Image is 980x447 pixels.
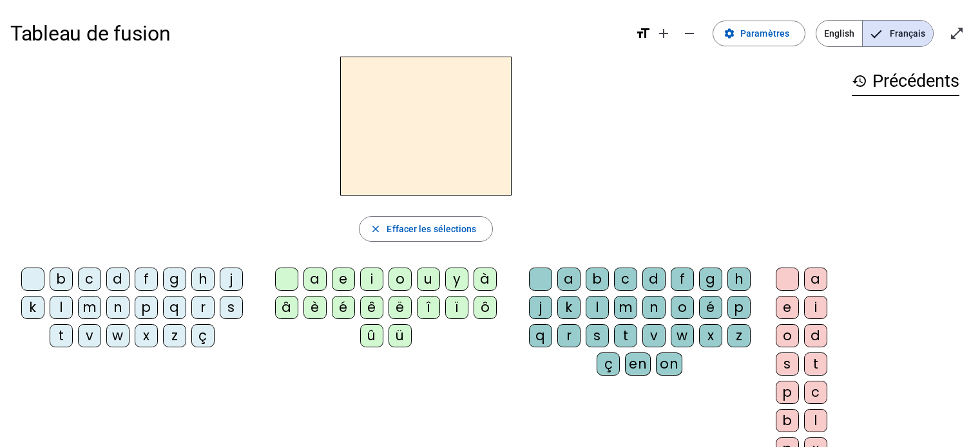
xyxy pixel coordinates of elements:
div: o [776,324,799,347]
div: s [220,296,243,319]
button: Effacer les sélections [359,216,492,242]
div: è [303,296,327,319]
div: w [106,324,130,347]
div: i [360,268,383,291]
div: s [776,352,799,376]
div: g [163,268,186,291]
div: a [557,268,581,291]
div: c [804,381,827,404]
div: t [50,324,73,347]
div: p [727,296,751,319]
div: v [642,324,666,347]
div: ç [597,352,620,376]
button: Entrer en plein écran [944,21,970,46]
div: q [529,324,552,347]
div: f [671,268,694,291]
button: Augmenter la taille de la police [651,21,677,46]
div: r [557,324,581,347]
mat-icon: open_in_full [949,26,965,41]
div: ç [191,324,215,347]
div: à [474,268,497,291]
div: b [50,268,73,291]
div: c [614,268,637,291]
div: b [586,268,609,291]
div: o [671,296,694,319]
mat-icon: close [370,223,381,235]
div: n [642,296,666,319]
mat-button-toggle-group: Language selection [816,20,934,47]
div: é [699,296,722,319]
div: s [586,324,609,347]
div: d [642,268,666,291]
div: d [804,324,827,347]
div: h [727,268,751,291]
div: e [776,296,799,319]
div: y [445,268,468,291]
div: x [699,324,722,347]
span: Français [863,21,933,46]
div: î [417,296,440,319]
div: a [804,268,827,291]
div: k [21,296,44,319]
span: Effacer les sélections [387,221,476,237]
div: k [557,296,581,319]
div: j [220,268,243,291]
div: t [804,352,827,376]
div: z [727,324,751,347]
div: ü [389,324,412,347]
div: u [417,268,440,291]
div: m [78,296,101,319]
mat-icon: format_size [635,26,651,41]
div: r [191,296,215,319]
mat-icon: settings [724,28,735,39]
div: û [360,324,383,347]
div: i [804,296,827,319]
span: Paramètres [740,26,789,41]
div: j [529,296,552,319]
div: b [776,409,799,432]
div: l [804,409,827,432]
mat-icon: remove [682,26,697,41]
div: q [163,296,186,319]
div: l [586,296,609,319]
div: e [332,268,355,291]
div: h [191,268,215,291]
mat-icon: history [852,73,867,89]
button: Diminuer la taille de la police [677,21,702,46]
div: en [625,352,651,376]
mat-icon: add [656,26,671,41]
span: English [816,21,862,46]
div: f [135,268,158,291]
div: w [671,324,694,347]
div: ê [360,296,383,319]
div: g [699,268,722,291]
div: c [78,268,101,291]
div: â [275,296,298,319]
div: n [106,296,130,319]
div: z [163,324,186,347]
div: t [614,324,637,347]
div: m [614,296,637,319]
div: ë [389,296,412,319]
div: x [135,324,158,347]
div: l [50,296,73,319]
div: a [303,268,327,291]
h3: Précédents [852,67,959,96]
div: d [106,268,130,291]
div: ï [445,296,468,319]
div: p [776,381,799,404]
h1: Tableau de fusion [10,13,625,54]
div: ô [474,296,497,319]
div: p [135,296,158,319]
div: o [389,268,412,291]
div: v [78,324,101,347]
div: on [656,352,682,376]
button: Paramètres [713,21,805,46]
div: é [332,296,355,319]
